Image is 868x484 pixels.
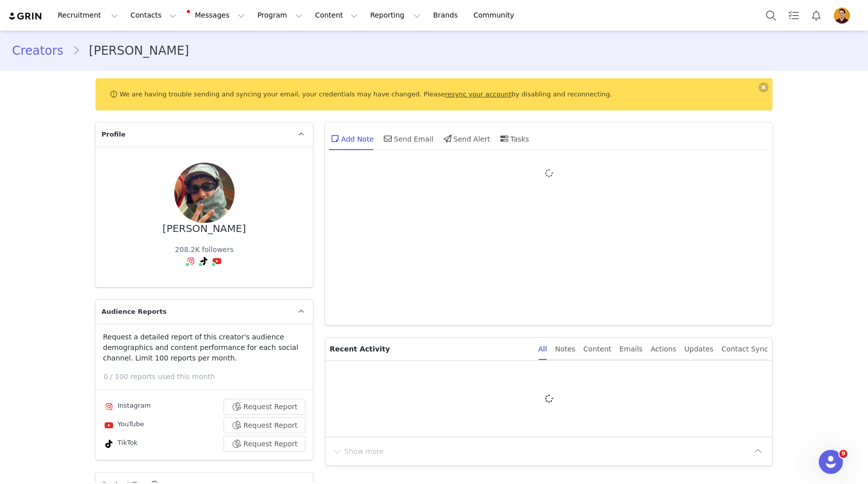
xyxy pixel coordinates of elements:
[839,450,847,458] span: 9
[8,12,43,21] img: grin logo
[468,4,525,27] a: Community
[498,127,529,151] div: Tasks
[760,4,782,27] button: Search
[783,4,805,27] a: Tasks
[187,257,195,265] img: instagram.svg
[103,419,144,431] div: YouTube
[103,332,305,364] p: Request a detailed report of this creator's audience demographics and content performance for eac...
[819,450,843,474] iframe: Intercom live chat
[332,443,384,459] button: Show more
[101,130,126,140] span: Profile
[52,4,124,27] button: Recruitment
[828,8,860,24] button: Profile
[309,4,364,27] button: Content
[427,4,467,27] a: Brands
[12,42,72,60] a: Creators
[721,338,768,360] div: Contact Sync
[163,223,246,234] div: [PERSON_NAME]
[445,90,511,98] a: resync your account
[583,338,611,360] div: Content
[329,127,374,151] div: Add Note
[224,399,306,415] button: Request Report
[251,4,308,27] button: Program
[619,338,642,360] div: Emails
[183,4,251,27] button: Messages
[105,403,113,411] img: instagram.svg
[224,436,306,452] button: Request Report
[442,127,490,151] div: Send Alert
[834,8,850,24] img: 7769e5e6-e450-46e0-9d38-dd9c1c5d8e0d.png
[175,245,234,255] div: 208.2K followers
[101,307,167,317] span: Audience Reports
[125,4,182,27] button: Contacts
[330,338,530,360] p: Recent Activity
[103,401,151,413] div: Instagram
[650,338,676,360] div: Actions
[684,338,713,360] div: Updates
[95,78,773,110] div: We are having trouble sending and syncing your email, your credentials may have changed. Please b...
[538,338,547,360] div: All
[103,438,138,450] div: TikTok
[805,4,827,27] button: Notifications
[224,417,306,433] button: Request Report
[364,4,426,27] button: Reporting
[382,127,433,151] div: Send Email
[103,372,313,382] p: 0 / 100 reports used this month
[555,338,575,360] div: Notes
[174,163,235,223] img: 58426c9c-cafa-4833-a5d0-bd369d5f607b.jpg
